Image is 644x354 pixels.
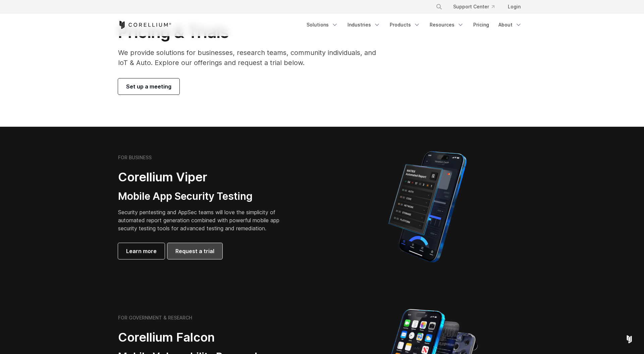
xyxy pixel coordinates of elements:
span: Learn more [126,247,157,255]
a: Resources [426,19,468,31]
p: We provide solutions for businesses, research teams, community individuals, and IoT & Auto. Explo... [118,48,385,68]
a: Solutions [303,19,342,31]
a: Request a trial [167,243,222,259]
h2: Corellium Falcon [118,330,306,345]
h6: FOR BUSINESS [118,155,152,161]
div: Open Intercom Messenger [621,331,637,347]
span: Request a trial [175,247,214,255]
a: Corellium Home [118,21,171,29]
img: Corellium MATRIX automated report on iPhone showing app vulnerability test results across securit... [377,148,478,265]
a: Pricing [469,19,493,31]
p: Security pentesting and AppSec teams will love the simplicity of automated report generation comb... [118,208,290,232]
button: Search [433,1,445,13]
div: Navigation Menu [428,1,526,13]
a: Support Center [448,1,500,13]
h6: FOR GOVERNMENT & RESEARCH [118,315,192,321]
a: About [494,19,526,31]
a: Industries [343,19,384,31]
a: Products [386,19,424,31]
span: Set up a meeting [126,82,171,91]
h2: Corellium Viper [118,170,290,185]
div: Navigation Menu [303,19,526,31]
a: Learn more [118,243,165,259]
h3: Mobile App Security Testing [118,190,290,203]
a: Set up a meeting [118,78,179,95]
a: Login [502,1,526,13]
